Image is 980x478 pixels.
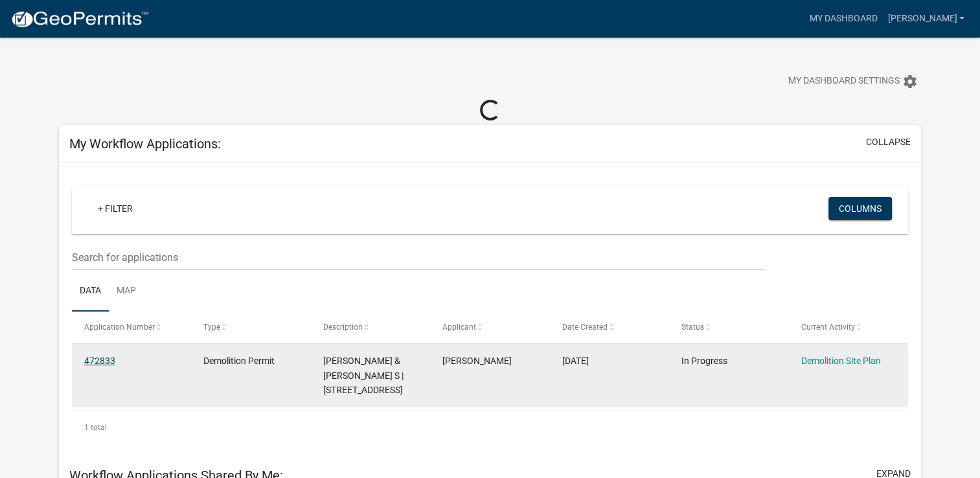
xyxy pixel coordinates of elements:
datatable-header-cell: Applicant [430,312,549,343]
span: 09/03/2025 [562,356,589,366]
a: Map [109,271,144,312]
span: Demolition Permit [203,356,275,366]
button: My Dashboard Settingssettings [778,69,928,94]
a: My Dashboard [804,6,882,31]
span: In Progress [681,356,727,366]
i: settings [902,74,918,89]
div: collapse [59,163,922,457]
a: [PERSON_NAME] [882,6,970,31]
a: Demolition Site Plan [801,356,880,366]
a: 472833 [84,356,115,366]
button: collapse [866,135,911,149]
datatable-header-cell: Type [191,312,310,343]
span: Status [681,323,704,332]
span: Type [203,323,220,332]
input: Search for applications [72,244,766,271]
datatable-header-cell: Current Activity [788,312,907,343]
span: Date Created [562,323,608,332]
button: Columns [828,197,892,220]
span: Description [323,323,363,332]
datatable-header-cell: Date Created [549,312,668,343]
span: Current Activity [801,323,854,332]
h5: My Workflow Applications: [69,136,221,152]
a: + Filter [87,197,143,220]
a: Data [72,271,109,312]
span: Randall [442,356,512,366]
datatable-header-cell: Description [311,312,430,343]
datatable-header-cell: Application Number [72,312,191,343]
span: Applicant [442,323,476,332]
datatable-header-cell: Status [669,312,788,343]
span: My Dashboard Settings [788,74,900,89]
span: Application Number [84,323,155,332]
span: Dever, Randall J & Linda S | 9748 E ST RD 18 [323,356,404,396]
div: 1 total [72,411,909,444]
